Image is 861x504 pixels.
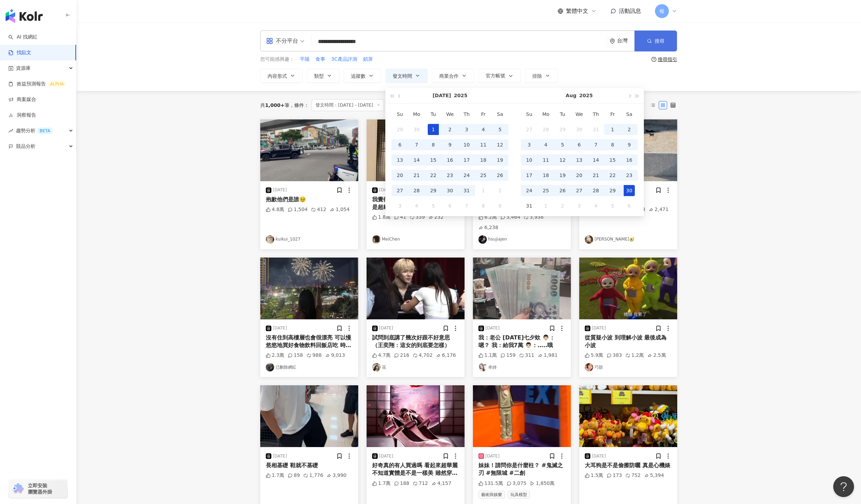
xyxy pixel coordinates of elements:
[273,187,287,193] div: [DATE]
[554,198,571,213] td: 2025-09-02
[458,107,475,122] th: Th
[590,124,601,135] div: 31
[617,38,634,44] div: 台灣
[392,137,408,152] td: 2025-07-06
[379,325,393,331] div: [DATE]
[454,88,467,103] button: 2025
[8,49,31,56] a: 找貼文
[557,124,568,135] div: 29
[538,152,554,168] td: 2025-08-11
[266,35,298,47] div: 不分平台
[588,137,604,152] td: 2025-08-07
[624,139,635,150] div: 9
[458,168,475,183] td: 2025-07-24
[494,200,506,211] div: 9
[571,137,588,152] td: 2025-08-06
[425,152,442,168] td: 2025-07-15
[442,198,458,213] td: 2025-08-06
[372,363,380,371] img: KOL Avatar
[394,124,405,135] div: 29
[521,183,538,198] td: 2025-08-24
[604,137,621,152] td: 2025-08-08
[314,73,324,79] span: 類型
[492,107,508,122] th: Sa
[478,170,489,181] div: 25
[621,137,638,152] td: 2025-08-09
[540,200,551,211] div: 1
[273,325,287,331] div: [DATE]
[392,183,408,198] td: 2025-07-27
[624,185,635,196] div: 30
[492,168,508,183] td: 2025-07-26
[492,198,508,213] td: 2025-08-09
[8,96,36,103] a: 商案媒合
[478,185,489,196] div: 1
[428,139,439,150] div: 8
[557,139,568,150] div: 5
[394,200,405,211] div: 3
[408,107,425,122] th: Mo
[571,122,588,137] td: 2025-07-30
[475,198,492,213] td: 2025-08-08
[425,122,442,137] td: 2025-07-01
[478,224,498,231] div: 6,238
[540,154,551,166] div: 11
[458,137,475,152] td: 2025-07-10
[331,56,357,63] span: 3C產品評測
[621,122,638,137] td: 2025-08-02
[557,170,568,181] div: 19
[392,198,408,213] td: 2025-08-03
[604,152,621,168] td: 2025-08-15
[266,352,284,359] div: 2.3萬
[521,152,538,168] td: 2025-08-10
[659,7,664,15] span: 報
[28,482,52,495] span: 立即安裝 瀏覽器外掛
[494,154,506,166] div: 19
[268,73,287,79] span: 內容形式
[540,124,551,135] div: 28
[16,138,35,154] span: 競品分析
[566,88,576,103] button: Aug
[394,352,409,359] div: 216
[557,185,568,196] div: 26
[444,139,456,150] div: 9
[494,139,506,150] div: 12
[372,214,391,221] div: 1.8萬
[478,235,487,244] img: KOL Avatar
[413,352,433,359] div: 4,702
[494,124,506,135] div: 5
[651,57,656,62] span: question-circle
[16,123,53,138] span: 趨勢分析
[475,122,492,137] td: 2025-07-04
[461,170,472,181] div: 24
[444,154,456,166] div: 16
[458,152,475,168] td: 2025-07-17
[571,168,588,183] td: 2025-08-20
[300,56,310,63] span: 平陽
[444,185,456,196] div: 30
[475,137,492,152] td: 2025-07-11
[574,200,585,211] div: 3
[604,198,621,213] td: 2025-09-05
[410,214,425,221] div: 339
[408,137,425,152] td: 2025-07-07
[461,185,472,196] div: 31
[585,363,593,371] img: KOL Avatar
[478,363,565,371] a: KOL Avatar幸姉
[372,352,391,359] div: 4.7萬
[8,128,13,133] span: rise
[538,107,554,122] th: Mo
[363,56,373,63] button: 鎖屏
[478,200,489,211] div: 8
[411,200,422,211] div: 4
[461,154,472,166] div: 17
[478,334,565,350] div: 我：老公 [DATE]七夕欸 👨🏻：嗯？ 我：給我7萬 👨🏻：…..哦
[524,185,535,196] div: 24
[442,152,458,168] td: 2025-07-16
[331,56,358,63] button: 3C產品評測
[585,334,672,350] div: 從質疑小波 到理解小波 最後成為小波
[392,168,408,183] td: 2025-07-20
[492,122,508,137] td: 2025-07-05
[408,183,425,198] td: 2025-07-28
[265,102,285,108] span: 1,000+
